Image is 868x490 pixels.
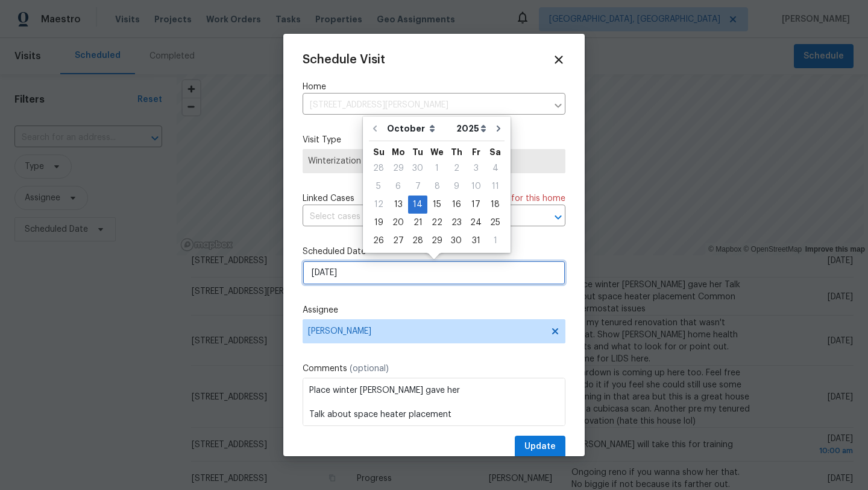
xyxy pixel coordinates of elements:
[489,116,508,141] button: Go to next month
[373,148,385,156] abbr: Sunday
[447,196,466,214] div: Thu Oct 16 2025
[466,196,486,213] div: 17
[447,196,466,213] div: 16
[408,159,427,177] div: Tue Sep 30 2025
[384,119,453,138] select: Month
[447,160,466,177] div: 2
[466,177,486,196] div: Fri Oct 10 2025
[466,232,486,250] div: Fri Oct 31 2025
[550,209,567,226] button: Open
[369,159,388,177] div: Sun Sep 28 2025
[369,232,388,250] div: Sun Oct 26 2025
[408,177,427,196] div: Tue Oct 07 2025
[451,148,462,156] abbr: Thursday
[552,53,565,66] span: Close
[453,119,489,138] select: Year
[486,232,505,249] div: 1
[486,178,505,195] div: 11
[388,177,408,196] div: Mon Oct 06 2025
[427,160,447,177] div: 1
[303,54,385,66] span: Schedule Visit
[308,155,560,167] span: Winterization
[388,159,408,177] div: Mon Sep 29 2025
[486,232,505,250] div: Sat Nov 01 2025
[427,232,447,250] div: Wed Oct 29 2025
[303,304,565,316] label: Assignee
[466,232,486,249] div: 31
[369,214,388,232] div: Sun Oct 19 2025
[369,214,388,231] div: 19
[408,214,427,231] div: 21
[369,196,388,213] div: 12
[515,436,565,458] button: Update
[408,196,427,214] div: Tue Oct 14 2025
[427,214,447,232] div: Wed Oct 22 2025
[408,196,427,213] div: 14
[388,196,408,214] div: Mon Oct 13 2025
[408,232,427,250] div: Tue Oct 28 2025
[524,439,556,454] span: Update
[388,178,408,195] div: 6
[308,326,544,336] span: [PERSON_NAME]
[303,246,565,258] label: Scheduled Date
[303,96,547,115] input: Enter in an address
[388,160,408,177] div: 29
[303,363,565,375] label: Comments
[447,214,466,232] div: Thu Oct 23 2025
[392,148,405,156] abbr: Monday
[408,232,427,249] div: 28
[447,159,466,177] div: Thu Oct 02 2025
[447,232,466,249] div: 30
[388,232,408,250] div: Mon Oct 27 2025
[388,214,408,232] div: Mon Oct 20 2025
[489,148,501,156] abbr: Saturday
[388,214,408,231] div: 20
[388,232,408,249] div: 27
[427,177,447,196] div: Wed Oct 08 2025
[427,159,447,177] div: Wed Oct 01 2025
[366,116,384,141] button: Go to previous month
[486,214,505,232] div: Sat Oct 25 2025
[408,178,427,195] div: 7
[427,232,447,249] div: 29
[427,196,447,214] div: Wed Oct 15 2025
[486,177,505,196] div: Sat Oct 11 2025
[447,214,466,231] div: 23
[412,148,423,156] abbr: Tuesday
[430,148,444,156] abbr: Wednesday
[369,196,388,214] div: Sun Oct 12 2025
[350,364,389,373] span: (optional)
[303,261,565,285] input: M/D/YYYY
[427,214,447,231] div: 22
[369,177,388,196] div: Sun Oct 05 2025
[466,214,486,231] div: 24
[369,178,388,195] div: 5
[486,160,505,177] div: 4
[447,178,466,195] div: 9
[486,214,505,231] div: 25
[486,196,505,213] div: 18
[486,159,505,177] div: Sat Oct 04 2025
[303,134,565,146] label: Visit Type
[303,81,565,93] label: Home
[303,208,532,226] input: Select cases
[369,160,388,177] div: 28
[486,196,505,214] div: Sat Oct 18 2025
[466,159,486,177] div: Fri Oct 03 2025
[466,196,486,214] div: Fri Oct 17 2025
[408,214,427,232] div: Tue Oct 21 2025
[388,196,408,213] div: 13
[447,177,466,196] div: Thu Oct 09 2025
[472,148,480,156] abbr: Friday
[447,232,466,250] div: Thu Oct 30 2025
[303,192,354,205] span: Linked Cases
[466,178,486,195] div: 10
[466,160,486,177] div: 3
[408,160,427,177] div: 30
[427,196,447,213] div: 15
[369,232,388,249] div: 26
[303,378,565,426] textarea: Place winter [PERSON_NAME] gave her Talk about space heater placement Common Thermostat issues
[466,214,486,232] div: Fri Oct 24 2025
[427,178,447,195] div: 8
